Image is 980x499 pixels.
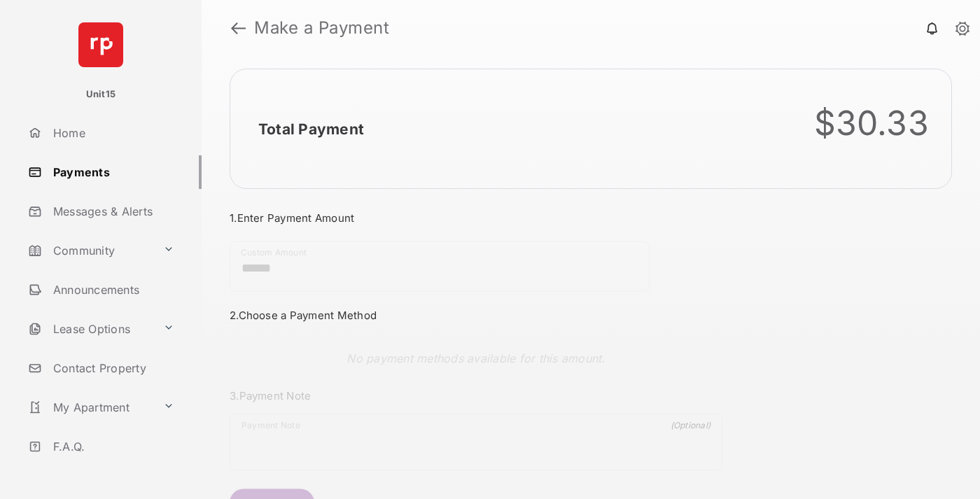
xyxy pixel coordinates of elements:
[86,87,116,101] p: Unit15
[22,195,202,228] a: Messages & Alerts
[78,22,123,67] img: svg+xml;base64,PHN2ZyB4bWxucz0iaHR0cDovL3d3dy53My5vcmcvMjAwMC9zdmciIHdpZHRoPSI2NCIgaGVpZ2h0PSI2NC...
[22,391,157,424] a: My Apartment
[22,430,202,463] a: F.A.Q.
[22,273,202,307] a: Announcements
[230,211,722,225] h3: 1. Enter Payment Amount
[22,351,202,385] a: Contact Property
[230,389,722,402] h3: 3. Payment Note
[258,120,364,138] h2: Total Payment
[814,103,930,143] div: $30.33
[346,350,605,367] p: No payment methods available for this amount.
[22,312,157,346] a: Lease Options
[22,155,202,189] a: Payments
[254,20,389,36] strong: Make a Payment
[22,234,157,267] a: Community
[22,116,202,150] a: Home
[230,309,722,322] h3: 2. Choose a Payment Method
